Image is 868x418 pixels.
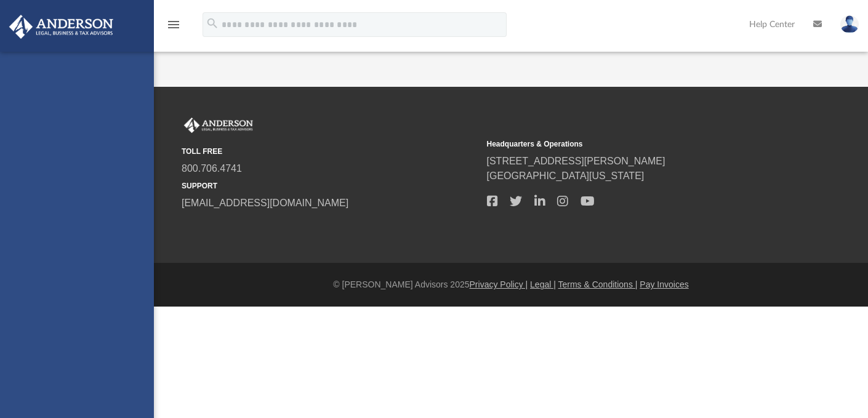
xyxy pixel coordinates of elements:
[182,118,255,134] img: Anderson Advisors Platinum Portal
[182,146,478,157] small: TOLL FREE
[487,139,784,150] small: Headquarters & Operations
[487,156,665,166] a: [STREET_ADDRESS][PERSON_NAME]
[182,163,242,174] a: 800.706.4741
[154,278,868,291] div: © [PERSON_NAME] Advisors 2025
[6,15,117,39] img: Anderson Advisors Platinum Portal
[182,180,478,191] small: SUPPORT
[487,171,645,181] a: [GEOGRAPHIC_DATA][US_STATE]
[640,279,688,289] a: Pay Invoices
[166,17,181,32] i: menu
[530,279,556,289] a: Legal |
[840,15,859,33] img: User Pic
[182,198,348,208] a: [EMAIL_ADDRESS][DOMAIN_NAME]
[206,17,219,30] i: search
[558,279,638,289] a: Terms & Conditions |
[166,23,181,32] a: menu
[470,279,528,289] a: Privacy Policy |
